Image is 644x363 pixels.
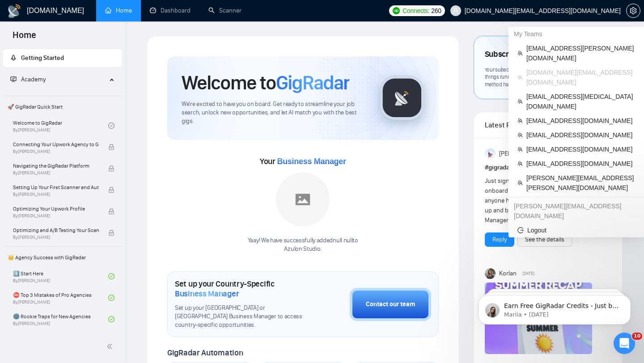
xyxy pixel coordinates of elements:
[13,192,99,197] span: By [PERSON_NAME]
[108,144,114,150] span: lock
[526,144,635,154] span: [EMAIL_ADDRESS][DOMAIN_NAME]
[108,273,114,279] span: check-circle
[485,66,597,88] span: Your subscription is set to renew on . To keep things running smoothly, make sure your payment me...
[108,187,114,193] span: lock
[485,119,525,131] span: Latest Posts from the GigRadar Community
[13,266,108,286] a: 1️⃣ Start HereBy[PERSON_NAME]
[393,7,400,14] img: upwork-logo.png
[150,7,191,14] a: dashboardDashboard
[248,245,358,253] p: Azulon Studio .
[485,176,586,225] div: Just signed up [DATE], my onboarding call is not till [DATE]. Can anyone help me to get started t...
[277,157,346,166] span: Business Manager
[485,163,611,173] h1: # gigradar-hub
[4,249,121,266] span: 👑 Agency Success with GigRadar
[276,71,349,95] span: GigRadar
[108,295,114,301] span: check-circle
[175,279,305,299] h1: Set up your Country-Specific
[526,92,635,111] span: [EMAIL_ADDRESS][MEDICAL_DATA][DOMAIN_NAME]
[525,235,564,245] a: See the details
[517,180,523,186] span: team
[499,269,517,279] span: Korlan
[7,4,21,18] img: logo
[13,235,99,240] span: By [PERSON_NAME]
[13,140,99,149] span: Connecting Your Upwork Agency to GigRadar
[517,99,523,104] span: team
[175,289,239,299] span: Business Manager
[465,276,644,339] iframe: Intercom notifications message
[108,230,114,236] span: lock
[108,208,114,215] span: lock
[248,236,358,253] div: Yaay! We have successfully added null null to
[108,316,114,322] span: check-circle
[526,130,635,140] span: [EMAIL_ADDRESS][DOMAIN_NAME]
[105,7,132,14] a: homeHome
[276,173,330,226] img: placeholder.png
[526,68,635,87] span: [DOMAIN_NAME][EMAIL_ADDRESS][DOMAIN_NAME]
[13,309,108,329] a: 🌚 Rookie Traps for New AgenciesBy[PERSON_NAME]
[508,199,644,223] div: sergio@joinhelix.co
[453,8,459,14] span: user
[492,235,507,245] a: Reply
[627,7,640,14] span: setting
[517,75,523,80] span: team
[13,149,99,154] span: By [PERSON_NAME]
[632,333,642,340] span: 10
[108,122,114,129] span: check-circle
[13,288,108,308] a: ⛔ Top 3 Mistakes of Pro AgenciesBy[PERSON_NAME]
[208,7,241,14] a: searchScanner
[522,270,534,278] span: [DATE]
[3,49,122,67] li: Getting Started
[167,348,243,358] span: GigRadar Automation
[526,116,635,126] span: [EMAIL_ADDRESS][DOMAIN_NAME]
[182,100,365,126] span: We're excited to have you on board. Get ready to streamline your job search, unlock new opportuni...
[21,76,46,83] span: Academy
[485,148,496,159] img: Anisuzzaman Khan
[614,333,635,354] iframe: Intercom live chat
[175,304,305,329] span: Set up your [GEOGRAPHIC_DATA] or [GEOGRAPHIC_DATA] Business Manager to access country-specific op...
[626,7,640,14] a: setting
[13,226,99,235] span: Optimizing and A/B Testing Your Scanner for Better Results
[517,161,523,166] span: team
[350,288,431,321] button: Contact our team
[10,55,17,61] span: rocket
[431,6,441,16] span: 260
[517,225,635,235] span: Logout
[21,54,64,62] span: Getting Started
[13,213,99,219] span: By [PERSON_NAME]
[13,161,99,170] span: Navigating the GigRadar Platform
[517,227,524,233] span: logout
[526,173,635,193] span: [PERSON_NAME][EMAIL_ADDRESS][PERSON_NAME][DOMAIN_NAME]
[402,6,429,16] span: Connects:
[13,204,99,213] span: Optimizing Your Upwork Profile
[517,147,523,152] span: team
[517,132,523,138] span: team
[485,268,496,279] img: Korlan
[13,116,108,135] a: Welcome to GigRadarBy[PERSON_NAME]
[485,47,529,62] span: Subscription
[485,232,514,247] button: Reply
[108,165,114,172] span: lock
[499,149,543,159] span: [PERSON_NAME]
[13,183,99,192] span: Setting Up Your First Scanner and Auto-Bidder
[10,76,46,83] span: Academy
[517,118,523,123] span: team
[182,71,349,95] h1: Welcome to
[4,98,121,116] span: 🚀 GigRadar Quick Start
[10,76,17,82] span: fund-projection-screen
[508,27,644,41] div: My Teams
[5,29,43,47] span: Home
[517,51,523,56] span: team
[626,4,640,18] button: setting
[260,156,346,166] span: Your
[366,300,415,309] div: Contact our team
[380,76,424,120] img: gigradar-logo.png
[13,170,99,176] span: By [PERSON_NAME]
[526,43,635,63] span: [EMAIL_ADDRESS][PERSON_NAME][DOMAIN_NAME]
[526,159,635,169] span: [EMAIL_ADDRESS][DOMAIN_NAME]
[517,232,572,247] button: See the details
[106,342,115,351] span: double-left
